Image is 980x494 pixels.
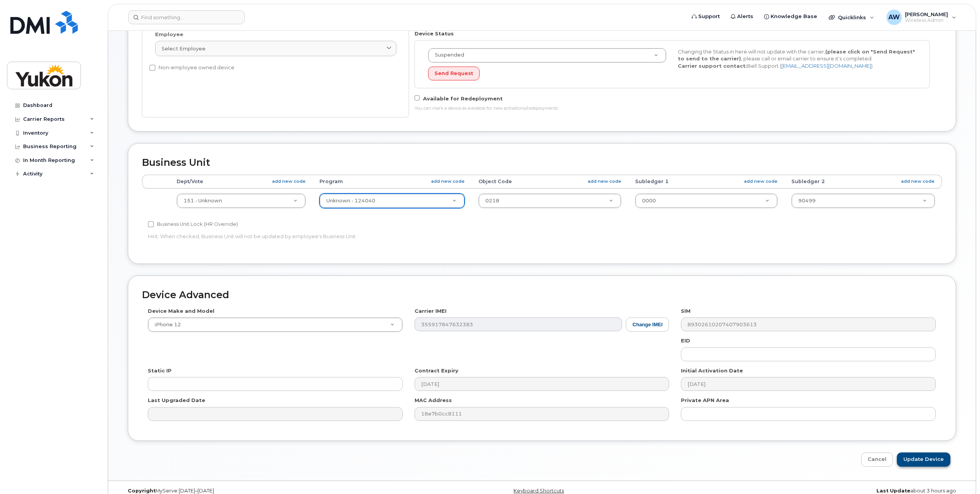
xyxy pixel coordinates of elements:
[431,178,465,185] a: add new code
[184,198,222,204] span: 151 - Unknown
[430,52,464,58] span: Suspended
[150,321,181,328] span: iPhone 12
[415,105,930,112] div: You can mark a device as available for new activations/redeployments
[423,95,503,102] span: Available for Redeployment
[326,198,375,204] span: Unknown - 124040
[415,95,420,100] input: Available for Redeployment
[771,13,817,20] span: Knowledge Base
[149,63,234,72] label: Non-employee owned device
[428,48,666,62] a: Suspended
[823,10,880,25] div: Quicklinks
[142,290,942,300] h2: Device Advanced
[313,175,472,189] th: Program
[272,178,306,185] a: add new code
[148,221,154,227] input: Business Unit Lock (HR Override)
[428,67,480,81] button: Send Request
[642,198,656,204] span: 0000
[792,194,935,208] a: 90499
[678,63,747,69] strong: Carrier support contact:
[698,13,720,20] span: Support
[725,9,759,24] a: Alerts
[148,397,205,404] label: Last Upgraded Date
[682,488,962,494] div: about 3 hours ago
[681,397,729,404] label: Private APN Area
[177,194,306,208] a: 151 - Unknown
[628,175,785,189] th: Subledger 1
[122,488,402,494] div: MyServe [DATE]–[DATE]
[155,41,396,56] a: Select employee
[162,45,206,52] span: Select employee
[681,337,690,344] label: EID
[781,63,871,69] a: [EMAIL_ADDRESS][DOMAIN_NAME]
[905,11,948,17] span: [PERSON_NAME]
[881,10,962,25] div: Ash Wright
[148,220,238,229] label: Business Unit Lock (HR Override)
[155,31,183,38] label: Employee
[415,397,452,404] label: MAC Address
[635,194,778,208] a: 0000
[798,198,816,204] span: 90499
[759,9,823,24] a: Knowledge Base
[415,367,458,374] label: Contract Expiry
[626,317,669,332] button: Change IMEI
[320,194,464,208] a: Unknown - 124040
[128,488,156,494] strong: Copyright
[148,307,214,315] label: Device Make and Model
[901,178,935,185] a: add new code
[686,9,725,24] a: Support
[672,48,922,70] div: Changing the Status in here will not update with the carrier, , please call or email carrier to e...
[905,17,948,23] span: Wireless Admin
[897,452,950,467] input: Update Device
[861,452,893,467] a: Cancel
[148,318,402,332] a: iPhone 12
[128,10,245,24] input: Find something...
[876,488,910,494] strong: Last Update
[485,198,499,204] span: 0218
[479,194,621,208] a: 0218
[588,178,621,185] a: add new code
[888,13,900,22] span: AW
[681,367,743,374] label: Initial Activation Date
[415,307,447,315] label: Carrier IMEI
[513,488,564,494] a: Keyboard Shortcuts
[149,65,156,71] input: Non-employee owned device
[744,178,778,185] a: add new code
[681,307,691,315] label: SIM
[472,175,628,189] th: Object Code
[148,367,172,374] label: Static IP
[838,14,866,20] span: Quicklinks
[170,175,313,189] th: Dept/Vote
[415,30,454,37] label: Device Status
[784,175,942,189] th: Subledger 2
[142,157,942,168] h2: Business Unit
[737,13,753,20] span: Alerts
[148,233,669,240] p: Hint: When checked, Business Unit will not be updated by employee's Business Unit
